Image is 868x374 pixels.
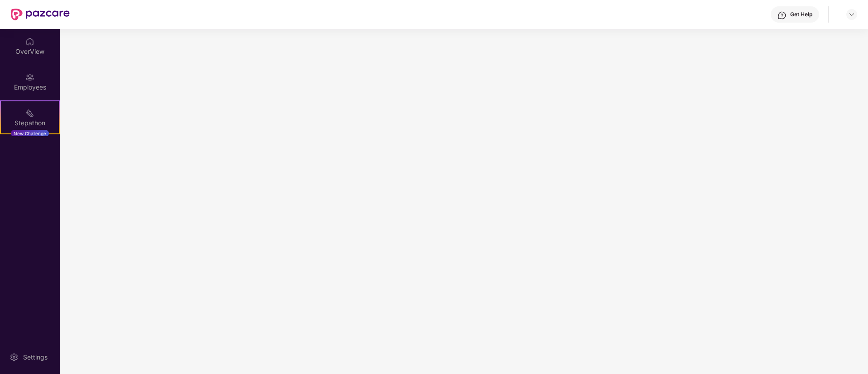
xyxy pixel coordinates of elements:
[25,37,34,46] img: svg+xml;base64,PHN2ZyBpZD0iSG9tZSIgeG1sbnM9Imh0dHA6Ly93d3cudzMub3JnLzIwMDAvc3ZnIiB3aWR0aD0iMjAiIG...
[11,130,49,137] div: New Challenge
[20,353,50,362] div: Settings
[848,11,855,18] img: svg+xml;base64,PHN2ZyBpZD0iRHJvcGRvd24tMzJ4MzIiIHhtbG5zPSJodHRwOi8vd3d3LnczLm9yZy8yMDAwL3N2ZyIgd2...
[10,353,19,362] img: svg+xml;base64,PHN2ZyBpZD0iU2V0dGluZy0yMHgyMCIgeG1sbnM9Imh0dHA6Ly93d3cudzMub3JnLzIwMDAvc3ZnIiB3aW...
[790,11,812,18] div: Get Help
[25,73,34,82] img: svg+xml;base64,PHN2ZyBpZD0iRW1wbG95ZWVzIiB4bWxucz0iaHR0cDovL3d3dy53My5vcmcvMjAwMC9zdmciIHdpZHRoPS...
[1,118,59,128] div: Stepathon
[777,11,787,20] img: svg+xml;base64,PHN2ZyBpZD0iSGVscC0zMngzMiIgeG1sbnM9Imh0dHA6Ly93d3cudzMub3JnLzIwMDAvc3ZnIiB3aWR0aD...
[25,109,34,118] img: svg+xml;base64,PHN2ZyB4bWxucz0iaHR0cDovL3d3dy53My5vcmcvMjAwMC9zdmciIHdpZHRoPSIyMSIgaGVpZ2h0PSIyMC...
[11,9,70,20] img: New Pazcare Logo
